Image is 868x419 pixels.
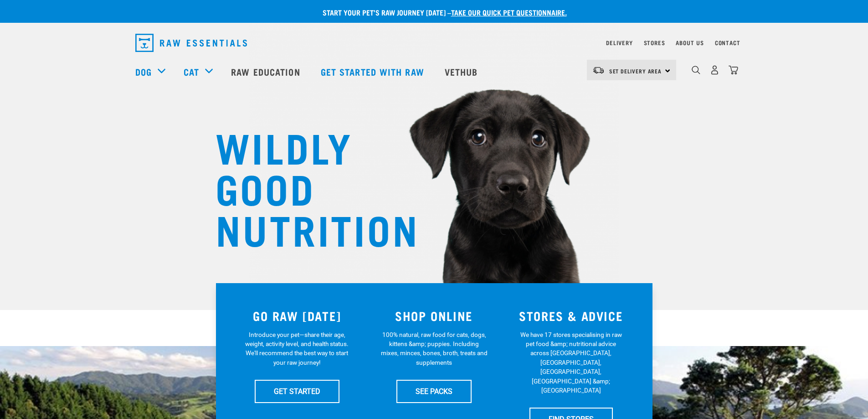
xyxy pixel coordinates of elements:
[451,10,567,14] a: take our quick pet questionnaire.
[135,65,152,78] a: Dog
[609,69,662,72] span: Set Delivery Area
[396,380,472,403] a: SEE PACKS
[234,309,360,323] h3: GO RAW [DATE]
[243,330,350,367] p: Introduce your pet—share their age, weight, activity level, and health status. We'll recommend th...
[644,41,665,44] a: Stores
[216,125,398,248] h1: WILDLY GOOD NUTRITION
[729,65,738,75] img: home-icon@2x.png
[692,66,700,74] img: home-icon-1@2x.png
[380,330,488,367] p: 100% natural, raw food for cats, dogs, kittens &amp; puppies. Including mixes, minces, bones, bro...
[436,53,489,90] a: Vethub
[135,34,247,52] img: Raw Essentials Logo
[128,30,740,56] nav: dropdown navigation
[676,41,704,44] a: About Us
[222,53,311,90] a: Raw Education
[508,309,634,323] h3: STORES & ADVICE
[312,53,436,90] a: Get started with Raw
[184,65,199,78] a: Cat
[606,41,632,44] a: Delivery
[255,380,339,403] a: GET STARTED
[518,330,625,395] p: We have 17 stores specialising in raw pet food &amp; nutritional advice across [GEOGRAPHIC_DATA],...
[371,309,497,323] h3: SHOP ONLINE
[592,66,605,74] img: van-moving.png
[715,41,740,44] a: Contact
[710,65,719,75] img: user.png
